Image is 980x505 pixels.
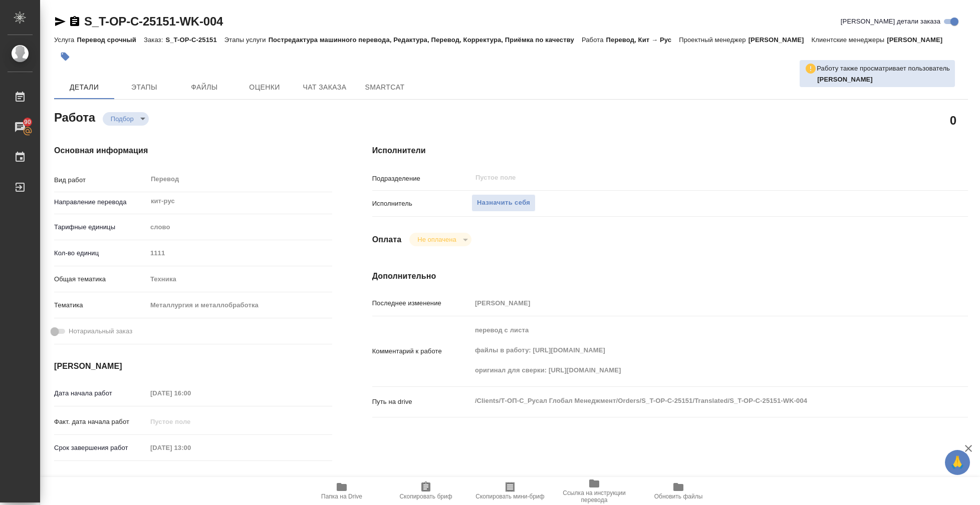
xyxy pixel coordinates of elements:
input: Пустое поле [147,246,332,260]
input: Пустое поле [147,440,234,455]
p: Работа [582,36,606,44]
div: Подбор [409,233,471,246]
p: Подразделение [372,174,471,184]
button: Не оплачена [414,235,459,244]
p: S_T-OP-C-25151 [165,36,224,44]
span: Оценки [240,81,289,94]
button: Скопировать ссылку [69,16,81,28]
button: Подбор [108,115,137,123]
p: Комментарий к работе [372,346,471,356]
span: Ссылка на инструкции перевода [558,489,630,503]
button: Скопировать бриф [384,477,468,505]
p: Исполнитель [372,199,471,209]
p: Путь на drive [372,397,471,407]
span: Назначить себя [477,197,530,209]
p: Работу также просматривает пользователь [817,64,950,74]
p: Направление перевода [54,197,147,207]
p: Дата начала работ [54,388,147,398]
button: Ссылка на инструкции перевода [552,477,636,505]
span: Нотариальный заказ [69,326,132,336]
p: Факт. дата начала работ [54,417,147,427]
p: Перевод срочный [77,36,144,44]
button: Скопировать мини-бриф [468,477,552,505]
p: Последнее изменение [372,298,471,308]
input: Пустое поле [471,296,918,310]
span: Скопировать бриф [399,493,452,500]
p: Тематика [54,300,147,310]
div: Металлургия и металлобработка [147,297,332,314]
button: 🙏 [945,450,970,475]
button: Назначить себя [471,194,536,212]
a: 90 [3,115,38,140]
p: Этапы услуги [224,36,269,44]
span: Обновить файлы [654,493,703,500]
span: [PERSON_NAME] детали заказа [841,17,940,27]
p: Срок завершения работ [54,443,147,453]
h4: Основная информация [54,145,332,157]
div: Подбор [103,112,149,126]
p: [PERSON_NAME] [749,36,812,44]
textarea: перевод с листа файлы в работу: [URL][DOMAIN_NAME] оригинал для сверки: [URL][DOMAIN_NAME] [471,322,918,379]
span: Папка на Drive [321,493,362,500]
a: S_T-OP-C-25151-WK-004 [84,15,223,28]
input: Пустое поле [147,414,234,429]
button: Обновить файлы [636,477,720,505]
p: Услуга [54,36,77,44]
p: Заказ: [144,36,165,44]
h2: 0 [950,112,956,129]
button: Добавить тэг [54,46,76,68]
p: Кол-во единиц [54,248,147,258]
span: Детали [60,81,108,94]
span: Файлы [180,81,228,94]
button: Папка на Drive [300,477,384,505]
h4: Оплата [372,234,402,246]
span: Чат заказа [301,81,349,94]
span: Скопировать мини-бриф [475,493,544,500]
div: Техника [147,271,332,288]
h4: Исполнители [372,145,968,157]
input: Пустое поле [147,386,234,400]
p: [PERSON_NAME] [887,36,950,44]
h4: Дополнительно [372,270,968,282]
p: Клиентские менеджеры [812,36,887,44]
textarea: /Clients/Т-ОП-С_Русал Глобал Менеджмент/Orders/S_T-OP-C-25151/Translated/S_T-OP-C-25151-WK-004 [471,392,918,409]
p: Авдеенко Кирилл [817,75,950,85]
p: Перевод, Кит → Рус [606,36,679,44]
p: Тарифные единицы [54,222,147,232]
p: Общая тематика [54,274,147,284]
p: Проектный менеджер [679,36,748,44]
div: слово [147,219,332,236]
h2: Работа [54,108,95,126]
h4: [PERSON_NAME] [54,360,332,372]
span: 🙏 [949,452,966,473]
input: Пустое поле [474,172,895,184]
span: SmartCat [361,81,409,94]
p: Постредактура машинного перевода, Редактура, Перевод, Корректура, Приёмка по качеству [269,36,582,44]
button: Скопировать ссылку для ЯМессенджера [54,16,66,28]
p: Вид работ [54,175,147,185]
span: 90 [18,117,37,127]
span: Этапы [120,81,168,94]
